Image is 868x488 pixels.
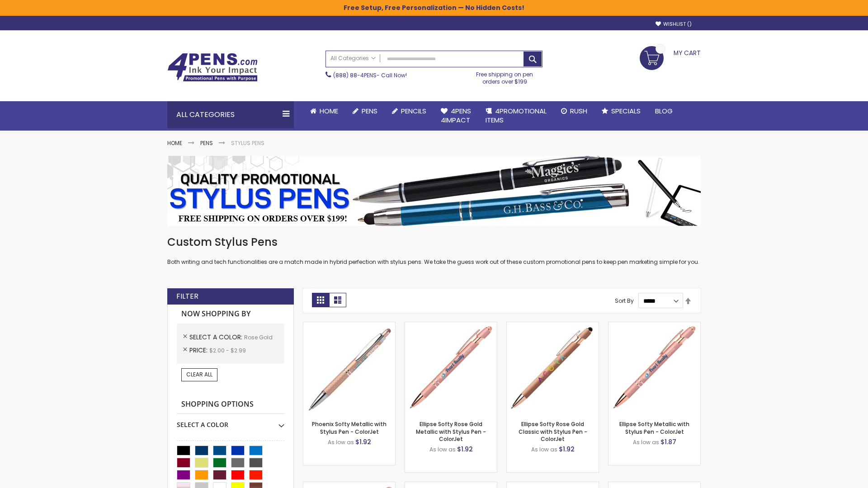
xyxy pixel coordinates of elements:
[303,322,395,329] a: Phoenix Softy Metallic with Stylus Pen - ColorJet-Rose gold
[385,101,434,121] a: Pencils
[531,446,557,453] span: As low as
[633,438,659,446] span: As low as
[507,322,599,414] img: Ellipse Softy Rose Gold Classic with Stylus Pen - ColorJet-Rose Gold
[429,446,456,453] span: As low as
[167,156,701,226] img: Stylus Pens
[611,106,641,116] span: Specials
[594,101,648,121] a: Specials
[209,347,246,354] span: $2.00 - $2.99
[200,139,213,147] a: Pens
[181,368,217,381] a: Clear All
[441,106,471,125] span: 4Pens 4impact
[609,322,700,329] a: Ellipse Softy Metallic with Stylus Pen - ColorJet-Rose Gold
[507,322,599,329] a: Ellipse Softy Rose Gold Classic with Stylus Pen - ColorJet-Rose Gold
[333,71,407,79] span: - Call Now!
[362,106,377,116] span: Pens
[405,322,497,329] a: Ellipse Softy Rose Gold Metallic with Stylus Pen - ColorJet-Rose Gold
[570,106,587,116] span: Rush
[244,333,273,341] span: Rose Gold
[333,71,377,79] a: (888) 88-4PENS
[656,21,692,28] a: Wishlist
[177,395,284,414] strong: Shopping Options
[619,420,689,435] a: Ellipse Softy Metallic with Stylus Pen - ColorJet
[189,346,209,355] span: Price
[559,445,575,454] span: $1.92
[615,297,634,305] label: Sort By
[167,53,258,82] img: 4Pens Custom Pens and Promotional Products
[312,293,329,307] strong: Grid
[303,101,345,121] a: Home
[177,414,284,429] div: Select A Color
[326,51,380,66] a: All Categories
[167,139,182,147] a: Home
[167,101,294,128] div: All Categories
[401,106,426,116] span: Pencils
[231,139,264,147] strong: Stylus Pens
[303,322,395,414] img: Phoenix Softy Metallic with Stylus Pen - ColorJet-Rose gold
[434,101,478,131] a: 4Pens4impact
[328,438,354,446] span: As low as
[330,55,376,62] span: All Categories
[176,291,198,301] strong: Filter
[486,106,547,125] span: 4PROMOTIONAL ITEMS
[416,420,486,442] a: Ellipse Softy Rose Gold Metallic with Stylus Pen - ColorJet
[660,437,676,446] span: $1.87
[655,106,673,116] span: Blog
[457,445,473,454] span: $1.92
[355,437,371,446] span: $1.92
[467,67,543,85] div: Free shipping on pen orders over $199
[312,420,387,435] a: Phoenix Softy Metallic with Stylus Pen - ColorJet
[648,101,680,121] a: Blog
[186,371,212,378] span: Clear All
[345,101,385,121] a: Pens
[177,305,284,324] strong: Now Shopping by
[167,235,701,249] h1: Custom Stylus Pens
[405,322,497,414] img: Ellipse Softy Rose Gold Metallic with Stylus Pen - ColorJet-Rose Gold
[478,101,554,131] a: 4PROMOTIONALITEMS
[167,235,701,266] div: Both writing and tech functionalities are a match made in hybrid perfection with stylus pens. We ...
[189,333,244,342] span: Select A Color
[609,322,700,414] img: Ellipse Softy Metallic with Stylus Pen - ColorJet-Rose Gold
[320,106,338,116] span: Home
[519,420,587,442] a: Ellipse Softy Rose Gold Classic with Stylus Pen - ColorJet
[554,101,594,121] a: Rush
